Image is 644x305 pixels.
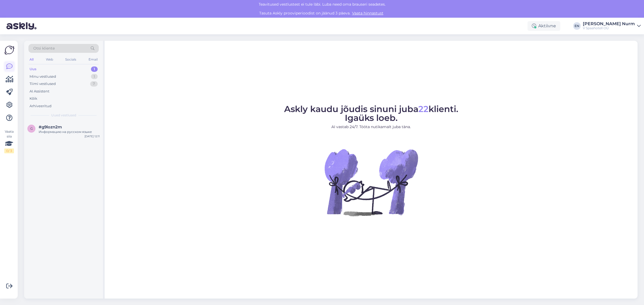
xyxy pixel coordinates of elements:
div: Minu vestlused [30,74,56,79]
div: All [28,56,35,63]
a: Vaata hinnastust [350,11,385,16]
span: 22 [418,104,429,114]
a: [PERSON_NAME] NurmV Spaahotell OÜ [583,22,641,30]
div: Tiimi vestlused [30,81,56,87]
div: Socials [64,56,77,63]
span: Uued vestlused [51,113,76,118]
div: Kõik [30,96,37,101]
div: V Spaahotell OÜ [583,26,635,30]
div: 1 [91,66,98,72]
div: Web [45,56,54,63]
div: [DATE] 12:11 [85,134,100,138]
img: Askly Logo [4,45,14,55]
span: g [30,127,33,131]
div: Информацию на русском языке [39,129,100,134]
div: 7 [90,81,98,87]
div: EN [573,22,581,30]
div: AI Assistent [30,89,49,94]
div: Vaata siia [4,129,14,153]
div: 1 [91,74,98,79]
p: AI vastab 24/7. Tööta nutikamalt juba täna. [284,124,458,130]
div: Email [87,56,99,63]
span: Otsi kliente [33,46,55,51]
span: Askly kaudu jõudis sinuni juba klienti. Igaüks loeb. [284,104,458,123]
div: [PERSON_NAME] Nurm [583,22,635,26]
span: #g9lozn2m [39,125,62,129]
div: 0 / 3 [4,148,14,153]
img: No Chat active [323,134,419,230]
div: Arhiveeritud [30,103,52,109]
div: Aktiivne [528,21,560,31]
div: Uus [30,66,36,72]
